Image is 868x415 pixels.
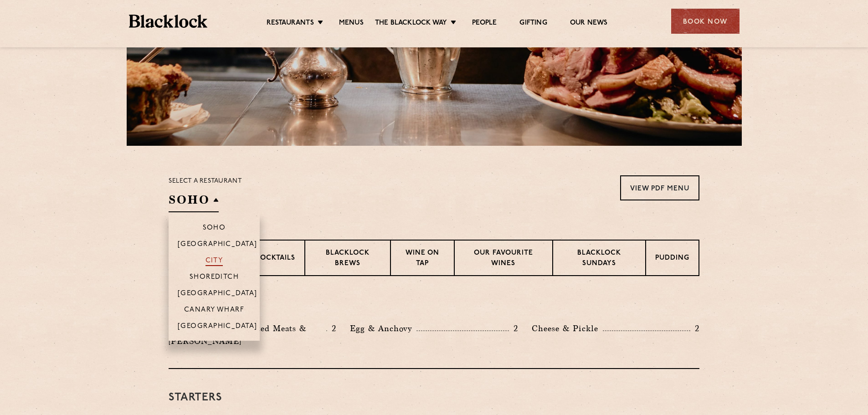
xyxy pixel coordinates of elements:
[184,306,244,315] p: Canary Wharf
[203,224,226,233] p: Soho
[532,322,603,335] p: Cheese & Pickle
[339,19,364,29] a: Menus
[178,241,257,250] p: [GEOGRAPHIC_DATA]
[519,19,547,29] a: Gifting
[178,323,257,332] p: [GEOGRAPHIC_DATA]
[509,323,518,334] p: 2
[190,273,239,282] p: Shoreditch
[472,19,497,29] a: People
[314,248,381,270] p: Blacklock Brews
[129,15,208,28] img: BL_Textured_Logo-footer-cropped.svg
[464,248,543,270] p: Our favourite wines
[267,19,314,29] a: Restaurants
[620,175,699,200] a: View PDF Menu
[178,290,257,299] p: [GEOGRAPHIC_DATA]
[690,323,699,334] p: 2
[169,175,242,187] p: Select a restaurant
[205,257,223,266] p: City
[570,19,608,29] a: Our News
[350,322,416,335] p: Egg & Anchovy
[169,392,699,404] h3: Starters
[327,323,336,334] p: 2
[375,19,447,29] a: The Blacklock Way
[169,299,699,311] h3: Pre Chop Bites
[255,253,295,265] p: Cocktails
[562,248,636,270] p: Blacklock Sundays
[655,253,689,265] p: Pudding
[400,248,445,270] p: Wine on Tap
[671,9,740,34] div: Book Now
[169,192,219,212] h2: SOHO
